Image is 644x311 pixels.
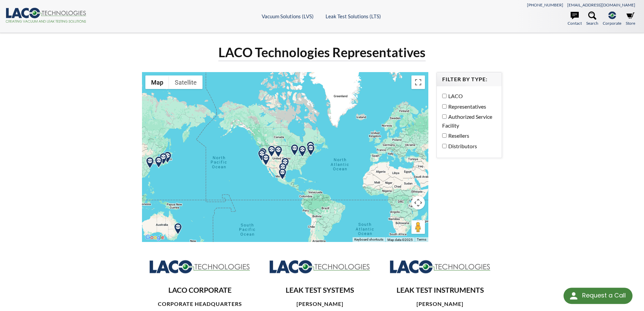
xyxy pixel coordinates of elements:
label: Authorized Service Facility [442,112,493,130]
a: Terms (opens in new tab) [417,238,426,241]
h4: Filter by Type: [442,76,496,83]
div: Request a Call [582,288,626,303]
label: Distributors [442,142,493,151]
label: Representatives [442,102,493,111]
button: Keyboard shortcuts [354,237,383,242]
img: round button [568,290,579,301]
label: Resellers [442,131,493,140]
input: LACO [442,94,447,98]
img: Logo_LACO-TECH_hi-res.jpg [389,259,491,274]
a: Store [626,12,635,26]
button: Drag Pegman onto the map to open Street View [411,220,425,234]
a: [PHONE_NUMBER] [527,2,563,7]
button: Show street map [145,75,169,89]
strong: [PERSON_NAME] [416,301,463,307]
img: Logo_LACO-TECH_hi-res.jpg [269,259,371,274]
button: Show satellite imagery [169,75,202,89]
a: Vacuum Solutions (LVS) [262,13,314,19]
div: Request a Call [564,288,633,304]
input: Resellers [442,133,447,138]
h3: LEAK TEST INSTRUMENTS [387,286,493,295]
input: Representatives [442,104,447,109]
input: Authorized Service Facility [442,114,447,119]
span: Corporate [603,20,621,26]
a: Open this area in Google Maps (opens a new window) [144,233,166,242]
img: Logo_LACO-TECH_hi-res.jpg [149,259,251,274]
h3: LACO CORPORATE [147,286,253,295]
span: Map data ©2025 [387,238,413,242]
input: Distributors [442,144,447,148]
button: Map camera controls [411,196,425,209]
a: Leak Test Solutions (LTS) [326,13,381,19]
img: Google [144,233,166,242]
h3: LEAK TEST SYSTEMS [267,286,373,295]
a: Contact [568,12,582,26]
strong: [PERSON_NAME] [296,301,343,307]
button: Toggle fullscreen view [411,75,425,89]
a: [EMAIL_ADDRESS][DOMAIN_NAME] [567,2,635,7]
h1: LACO Technologies Representatives [218,44,426,61]
strong: CORPORATE HEADQUARTERS [158,301,242,307]
a: Search [586,12,598,26]
label: LACO [442,92,493,101]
